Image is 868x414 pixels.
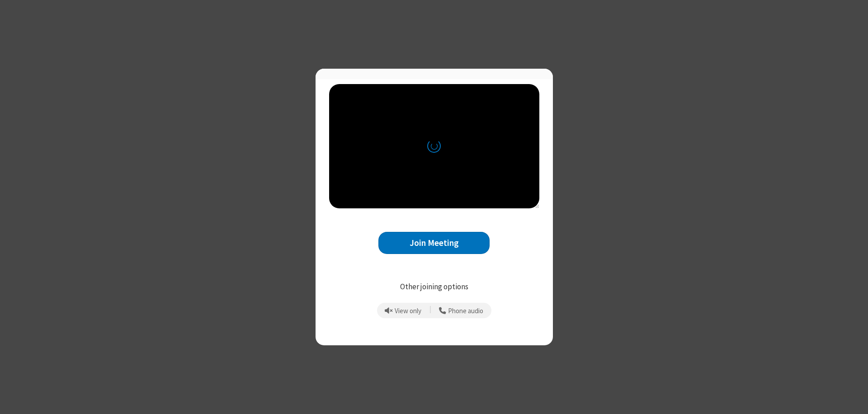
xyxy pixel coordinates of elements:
[329,281,539,293] p: Other joining options
[382,303,425,318] button: Prevent echo when there is already an active mic and speaker in the room.
[448,307,483,315] span: Phone audio
[436,303,487,318] button: Use your phone for mic and speaker while you view the meeting on this device.
[429,304,431,317] span: |
[378,232,490,254] button: Join Meeting
[395,307,421,315] span: View only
